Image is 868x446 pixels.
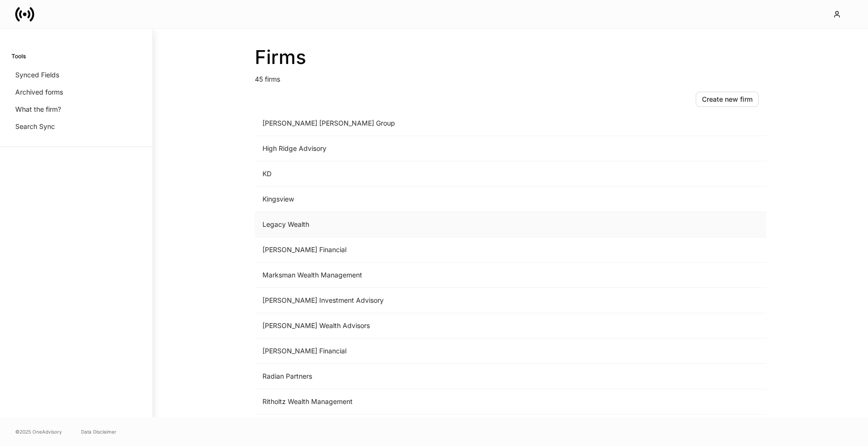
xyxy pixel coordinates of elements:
[81,428,116,435] a: Data Disclaimer
[696,92,759,107] button: Create new firm
[255,389,608,414] td: Ritholtz Wealth Management
[255,237,608,263] td: [PERSON_NAME] Financial
[11,52,26,61] h6: Tools
[255,46,766,69] h2: Firms
[15,87,63,97] p: Archived forms
[255,69,766,84] p: 45 firms
[15,105,61,114] p: What the firm?
[255,111,608,136] td: [PERSON_NAME] [PERSON_NAME] Group
[255,187,608,212] td: Kingsview
[255,364,608,389] td: Radian Partners
[255,339,608,364] td: [PERSON_NAME] Financial
[702,96,753,103] div: Create new firm
[15,428,62,435] span: © 2025 OneAdvisory
[11,101,141,118] a: What the firm?
[15,122,55,131] p: Search Sync
[255,136,608,161] td: High Ridge Advisory
[255,414,608,440] td: Sanctuary Wealth
[255,263,608,288] td: Marksman Wealth Management
[255,161,608,187] td: KD
[255,313,608,339] td: [PERSON_NAME] Wealth Advisors
[15,70,59,80] p: Synced Fields
[255,288,608,313] td: [PERSON_NAME] Investment Advisory
[11,84,141,101] a: Archived forms
[11,118,141,135] a: Search Sync
[11,66,141,84] a: Synced Fields
[255,212,608,237] td: Legacy Wealth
